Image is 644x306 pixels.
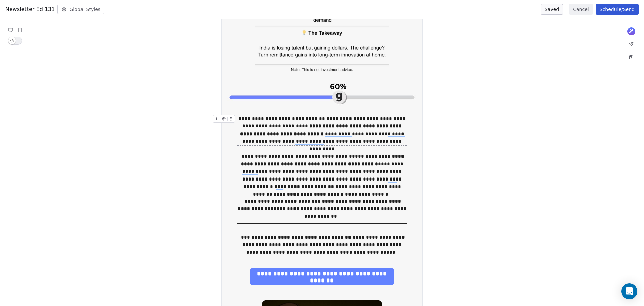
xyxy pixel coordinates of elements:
button: Global Styles [57,5,104,14]
span: Newsletter Ed 131 [5,5,55,13]
div: Open Intercom Messenger [621,283,637,299]
button: Saved [541,4,563,15]
button: Schedule/Send [596,4,639,15]
button: Cancel [569,4,593,15]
